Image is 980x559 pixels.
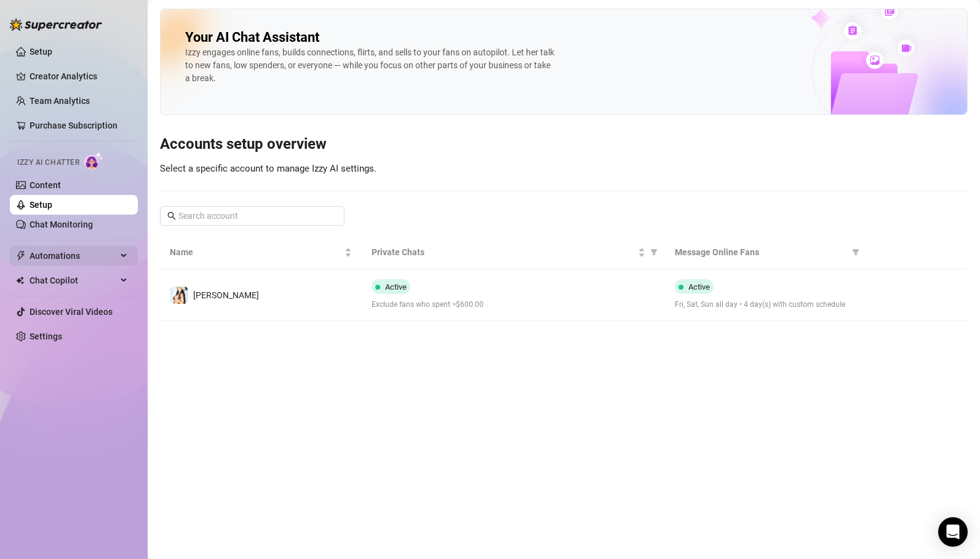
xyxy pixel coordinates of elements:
img: Isabella [170,287,188,304]
input: Search account [178,209,327,223]
th: Name [160,236,362,269]
a: Setup [30,47,52,57]
span: Active [688,282,710,291]
h3: Accounts setup overview [160,135,968,154]
span: thunderbolt [16,251,26,261]
a: Team Analytics [30,96,90,106]
span: filter [852,248,859,256]
span: Fri, Sat, Sun all day • 4 day(s) with custom schedule [675,299,857,311]
img: logo-BBDzfeDw.svg [10,18,102,31]
span: [PERSON_NAME] [193,290,259,300]
span: Active [385,282,407,291]
span: Automations [30,246,117,266]
span: Chat Copilot [30,271,117,290]
a: Setup [30,200,52,210]
img: AI Chatter [84,152,103,170]
span: Exclude fans who spent >$600.00 [372,299,655,311]
span: Name [170,245,342,259]
span: Izzy AI Chatter [17,157,79,168]
span: filter [850,243,862,261]
span: filter [648,243,660,261]
span: search [167,212,176,220]
a: Content [30,180,61,190]
a: Discover Viral Videos [30,307,113,317]
span: Message Online Fans [675,245,847,259]
a: Creator Analytics [30,66,128,86]
a: Chat Monitoring [30,220,93,229]
span: Private Chats [372,245,635,259]
span: Select a specific account to manage Izzy AI settings. [160,163,376,174]
img: Chat Copilot [16,276,24,285]
div: Izzy engages online fans, builds connections, flirts, and sells to your fans on autopilot. Let he... [185,46,554,85]
th: Private Chats [362,236,664,269]
a: Settings [30,331,62,341]
div: Open Intercom Messenger [938,517,968,547]
span: filter [650,248,658,256]
a: Purchase Subscription [30,121,118,130]
h2: Your AI Chat Assistant [185,29,319,46]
